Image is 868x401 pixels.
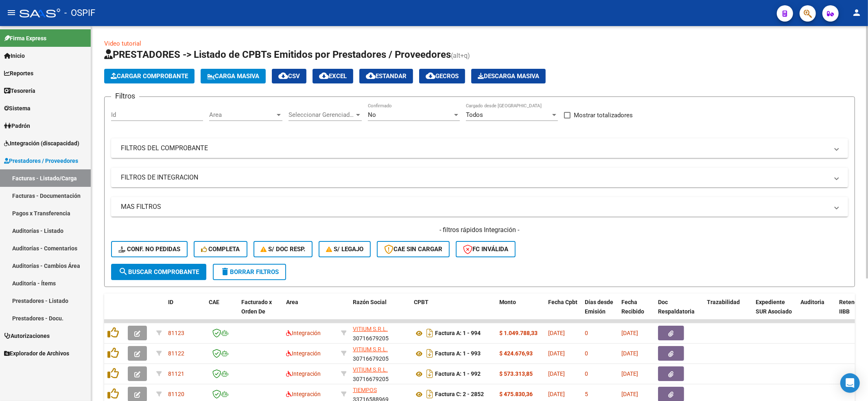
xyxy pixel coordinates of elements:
[499,299,516,305] span: Monto
[4,34,46,43] span: Firma Express
[111,90,139,102] h3: Filtros
[752,294,797,329] datatable-header-cell: Expediente SUR Asociado
[220,267,230,276] mat-icon: delete
[209,111,275,118] span: Area
[424,326,435,340] i: Descargar documento
[585,330,588,336] span: 0
[241,299,272,315] span: Facturado x Orden De
[499,370,533,377] strong: $ 573.313,85
[4,69,33,78] span: Reportes
[800,299,824,305] span: Auditoria
[353,366,388,373] span: VITIUM S.R.L.
[4,156,78,165] span: Prestadores / Proveedores
[286,370,321,377] span: Integración
[220,268,279,276] span: Borrar Filtros
[585,350,588,357] span: 0
[4,121,30,130] span: Padrón
[121,173,829,182] mat-panel-title: FILTROS DE INTEGRACION
[435,351,481,357] strong: Factura A: 1 - 993
[111,197,848,217] mat-expansion-panel-header: MAS FILTROS
[111,168,848,187] mat-expansion-panel-header: FILTROS DE INTEGRACION
[4,86,35,95] span: Tesorería
[272,69,306,83] button: CSV
[424,388,435,401] i: Descargar documento
[466,111,483,118] span: Todos
[168,330,184,336] span: 81123
[111,264,206,280] button: Buscar Comprobante
[353,345,407,362] div: 30716679205
[168,391,184,397] span: 81120
[545,294,582,329] datatable-header-cell: Fecha Cpbt
[366,72,407,80] span: Estandar
[471,69,546,83] app-download-masive: Descarga masiva de comprobantes (adjuntos)
[283,294,338,329] datatable-header-cell: Area
[4,139,79,148] span: Integración (discapacidad)
[278,71,288,81] mat-icon: cloud_download
[165,294,206,329] datatable-header-cell: ID
[704,294,752,329] datatable-header-cell: Trazabilidad
[621,350,638,357] span: [DATE]
[353,387,377,393] span: TIEMPOS
[353,324,407,342] div: 30716679205
[213,264,286,280] button: Borrar Filtros
[201,245,240,253] span: Completa
[366,71,376,81] mat-icon: cloud_download
[286,330,321,336] span: Integración
[621,330,638,336] span: [DATE]
[326,245,363,253] span: S/ legajo
[4,51,25,60] span: Inicio
[496,294,545,329] datatable-header-cell: Monto
[435,330,481,337] strong: Factura A: 1 - 994
[206,294,238,329] datatable-header-cell: CAE
[64,4,95,22] span: - OSPIF
[4,349,69,358] span: Explorador de Archivos
[585,299,613,315] span: Días desde Emisión
[353,346,388,353] span: VITIUM S.R.L.
[194,241,247,257] button: Completa
[424,347,435,360] i: Descargar documento
[582,294,618,329] datatable-header-cell: Días desde Emisión
[353,326,388,332] span: VITIUM S.R.L.
[585,391,588,397] span: 5
[168,370,184,377] span: 81121
[121,144,829,153] mat-panel-title: FILTROS DEL COMPROBANTE
[289,111,354,118] span: Seleccionar Gerenciador
[368,111,376,118] span: No
[111,138,848,158] mat-expansion-panel-header: FILTROS DEL COMPROBANTE
[319,71,329,81] mat-icon: cloud_download
[118,268,199,276] span: Buscar Comprobante
[435,391,484,398] strong: Factura C: 2 - 2852
[707,299,740,305] span: Trazabilidad
[4,331,50,340] span: Autorizaciones
[548,330,565,336] span: [DATE]
[384,245,442,253] span: CAE SIN CARGAR
[353,365,407,382] div: 30716679205
[414,299,429,305] span: CPBT
[621,391,638,397] span: [DATE]
[350,294,411,329] datatable-header-cell: Razón Social
[424,367,435,380] i: Descargar documento
[238,294,283,329] datatable-header-cell: Facturado x Orden De
[658,299,695,315] span: Doc Respaldatoria
[111,241,188,257] button: Conf. no pedidas
[104,40,141,47] a: Video tutorial
[278,72,300,80] span: CSV
[207,72,259,80] span: Carga Masiva
[797,294,836,329] datatable-header-cell: Auditoria
[104,49,451,60] span: PRESTADORES -> Listado de CPBTs Emitidos por Prestadores / Proveedores
[201,69,266,83] button: Carga Masiva
[254,241,313,257] button: S/ Doc Resp.
[451,52,470,59] span: (alt+q)
[111,226,848,234] h4: - filtros rápidos Integración -
[426,71,435,81] mat-icon: cloud_download
[621,370,638,377] span: [DATE]
[499,330,538,336] strong: $ 1.049.788,33
[319,241,371,257] button: S/ legajo
[463,245,508,253] span: FC Inválida
[499,350,533,357] strong: $ 424.676,93
[209,299,219,305] span: CAE
[286,299,298,305] span: Area
[7,8,16,18] mat-icon: menu
[840,373,860,393] div: Open Intercom Messenger
[548,350,565,357] span: [DATE]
